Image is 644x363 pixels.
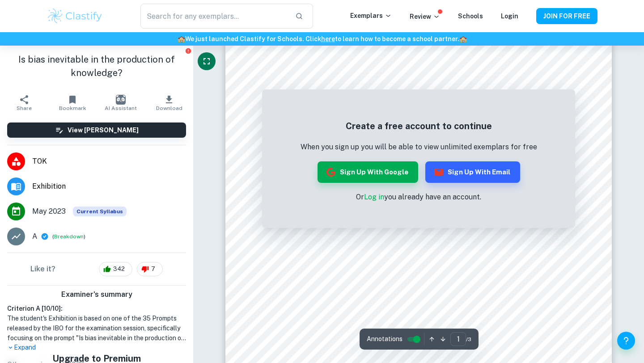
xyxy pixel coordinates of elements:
button: Download [145,90,193,115]
p: Review [410,12,440,21]
h6: View [PERSON_NAME] [68,125,139,135]
span: Current Syllabus [73,207,127,216]
h5: Create a free account to continue [301,119,537,133]
div: 7 [137,262,163,276]
span: ( ) [52,232,85,241]
button: Report issue [185,47,191,54]
div: This exemplar is based on the current syllabus. Feel free to refer to it for inspiration/ideas wh... [73,207,127,216]
span: 7 [146,265,160,274]
a: Log in [364,193,384,201]
span: 342 [108,265,130,274]
span: May 2023 [32,206,66,217]
p: When you sign up you will be able to view unlimited exemplars for free [301,142,537,152]
button: Sign up with Google [318,161,418,183]
button: AI Assistant [97,90,145,115]
span: Share [17,105,32,111]
img: Clastify logo [47,7,103,25]
img: AI Assistant [116,95,126,105]
a: Schools [458,13,483,20]
span: Annotations [367,334,402,344]
button: Breakdown [54,232,84,241]
span: AI Assistant [105,105,137,111]
span: 🏫 [178,35,185,42]
button: JOIN FOR FREE [536,8,597,24]
button: Sign up with Email [425,161,520,183]
p: Expand [7,343,186,352]
button: Bookmark [48,90,97,115]
h6: Criterion A [ 10 / 10 ]: [7,304,186,313]
span: Exhibition [32,181,186,192]
h6: We just launched Clastify for Schools. Click to learn how to become a school partner. [2,34,642,44]
p: Or you already have an account. [301,192,537,203]
button: View [PERSON_NAME] [7,122,186,138]
button: Fullscreen [198,52,216,70]
button: Help and Feedback [617,332,635,350]
span: TOK [32,156,186,167]
div: 342 [99,262,132,276]
a: Login [501,13,518,20]
span: Download [156,105,182,111]
h1: The student's Exhibition is based on one of the 35 Prompts released by the IBO for the examinatio... [7,313,186,343]
h1: Is bias inevitable in the production of knowledge? [7,53,186,80]
p: Exemplars [350,11,392,21]
span: 🏫 [459,35,467,42]
input: Search for any exemplars... [140,4,288,29]
h6: Examiner's summary [4,289,190,300]
span: / 3 [466,335,471,343]
a: here [321,35,335,42]
h6: Like it? [30,264,55,274]
p: A [32,231,37,242]
span: Bookmark [59,105,86,111]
